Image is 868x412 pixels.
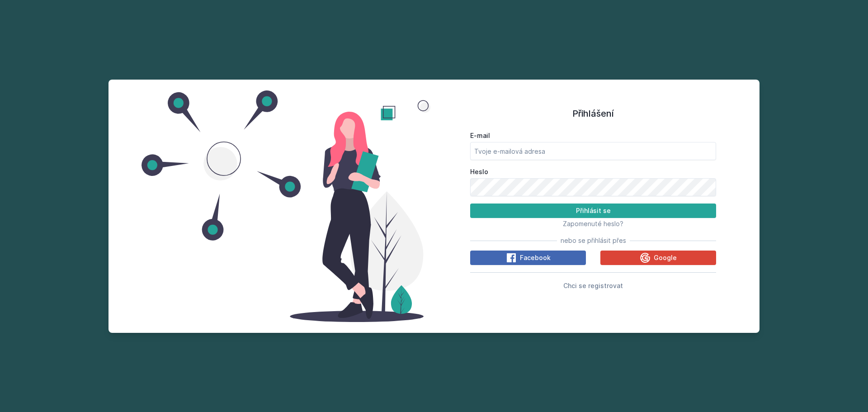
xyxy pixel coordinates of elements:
[470,204,716,218] button: Přihlásit se
[563,282,623,289] span: Chci se registrovat
[654,253,677,262] span: Google
[470,131,716,140] label: E-mail
[470,251,586,265] button: Facebook
[563,280,623,291] button: Chci se registrovat
[470,107,716,120] h1: Přihlášení
[600,251,716,265] button: Google
[561,236,626,245] span: nebo se přihlásit přes
[563,220,623,227] span: Zapomenuté heslo?
[470,142,716,160] input: Tvoje e-mailová adresa
[520,253,551,262] span: Facebook
[470,167,716,176] label: Heslo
